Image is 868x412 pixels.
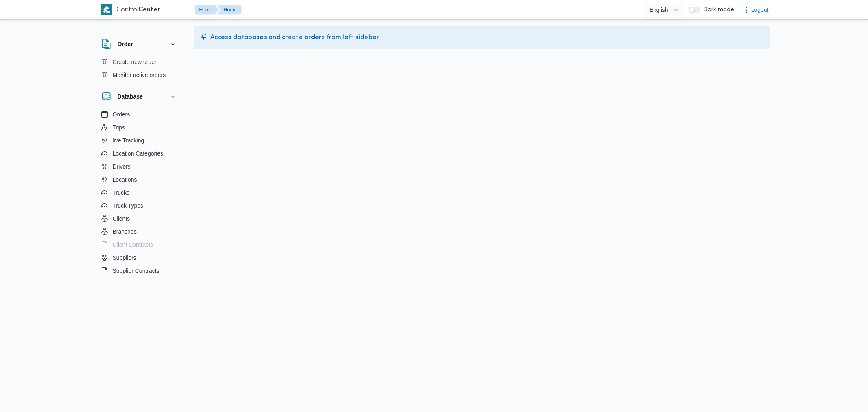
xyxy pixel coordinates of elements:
[98,251,181,264] button: Suppliers
[700,7,734,13] span: Dark mode
[113,188,129,197] span: Trucks
[98,186,181,199] button: Trucks
[751,5,769,15] span: Logout
[98,277,181,290] button: Devices
[98,134,181,147] button: live Tracking
[113,70,166,80] span: Monitor active orders
[95,108,184,284] div: Database
[113,201,143,210] span: Truck Types
[95,55,184,85] div: Order
[195,5,219,15] button: Home
[98,173,181,186] button: Locations
[98,68,181,81] button: Monitor active orders
[113,162,131,171] span: Drivers
[101,92,178,101] button: Database
[113,175,137,184] span: Locations
[98,121,181,134] button: Trips
[98,108,181,121] button: Orders
[113,279,133,289] span: Devices
[113,57,157,67] span: Create new order
[98,238,181,251] button: Client Contracts
[101,4,112,15] img: X8yXhbKr1z7QwAAAABJRU5ErkJggg==
[738,2,772,18] button: Logout
[113,149,164,158] span: Location Categories
[113,123,125,132] span: Trips
[98,147,181,160] button: Location Categories
[113,136,144,145] span: live Tracking
[113,110,130,119] span: Orders
[118,39,133,49] h3: Order
[113,240,153,250] span: Client Contracts
[113,227,137,237] span: Branches
[118,92,143,101] h3: Database
[113,266,160,276] span: Supplier Contracts
[98,212,181,225] button: Clients
[113,214,130,224] span: Clients
[98,264,181,277] button: Supplier Contracts
[138,7,160,13] b: Center
[217,5,242,15] button: Home
[98,55,181,68] button: Create new order
[98,199,181,212] button: Truck Types
[210,33,379,42] span: Access databases and create orders from left sidebar
[98,225,181,238] button: Branches
[101,39,178,49] button: Order
[98,160,181,173] button: Drivers
[113,253,136,263] span: Suppliers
